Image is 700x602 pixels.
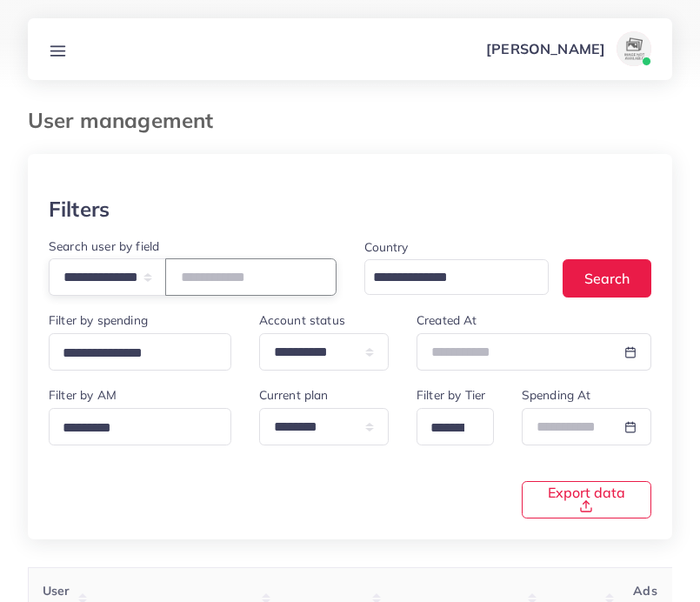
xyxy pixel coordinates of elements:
div: Search for option [49,333,231,371]
img: avatar [617,31,651,66]
input: Search for option [57,340,209,367]
h3: Filters [49,197,110,222]
div: Search for option [364,259,550,295]
label: Filter by AM [49,386,117,404]
label: Account status [259,311,345,329]
button: Export data [522,481,651,518]
div: Search for option [49,408,231,445]
input: Search for option [57,415,209,442]
label: Created At [417,311,477,329]
input: Search for option [367,264,527,291]
label: Country [364,238,409,256]
label: Current plan [259,386,329,404]
label: Filter by Tier [417,386,485,404]
label: Search user by field [49,237,159,255]
div: Search for option [417,408,494,445]
input: Search for option [424,415,471,442]
h3: User management [28,108,227,133]
label: Filter by spending [49,311,148,329]
label: Spending At [522,386,591,404]
p: [PERSON_NAME] [486,38,605,59]
span: Export data [543,485,630,513]
button: Search [563,259,651,297]
a: [PERSON_NAME]avatar [477,31,658,66]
